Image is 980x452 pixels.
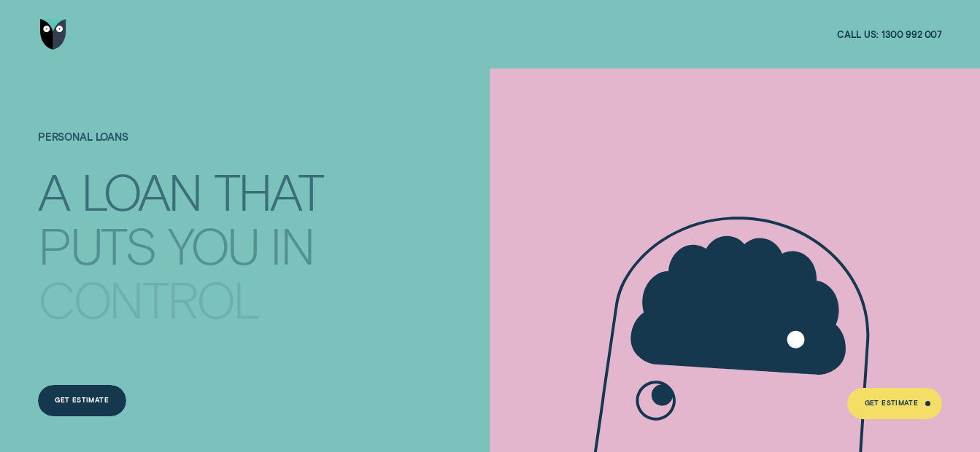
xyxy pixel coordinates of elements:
span: 1300 992 007 [881,28,943,40]
div: CONTROL [38,274,259,322]
h4: A LOAN THAT PUTS YOU IN CONTROL [38,158,336,302]
h1: Personal Loans [38,131,336,163]
div: A [38,167,69,215]
div: THAT [214,167,323,215]
div: PUTS [38,221,155,269]
a: Call us:1300 992 007 [837,28,942,40]
div: IN [270,221,314,269]
img: Wisr [40,19,66,50]
span: Call us: [837,28,879,40]
a: Get Estimate [847,388,942,418]
a: Get Estimate [38,385,126,416]
div: LOAN [81,167,201,215]
div: YOU [168,221,258,269]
